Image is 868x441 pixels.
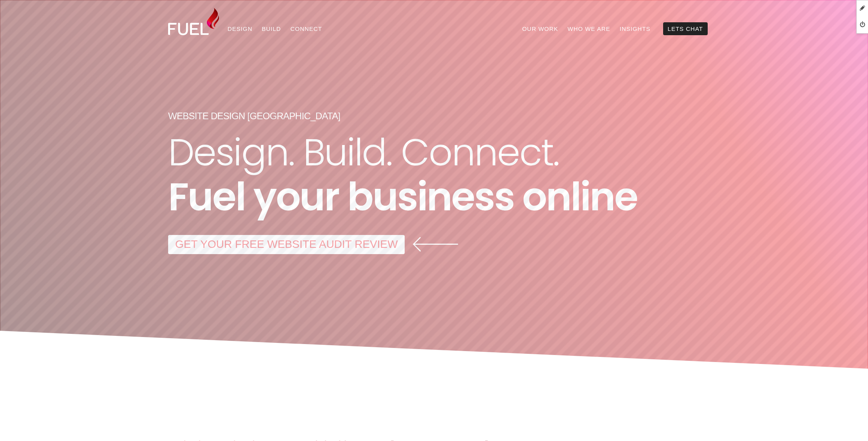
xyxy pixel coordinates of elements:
[257,22,286,35] a: Build
[286,22,327,35] a: Connect
[223,22,257,35] a: Design
[563,22,615,35] a: Who We Are
[615,22,655,35] a: Insights
[517,22,563,35] a: Our Work
[663,22,708,35] a: Lets Chat
[168,8,219,35] img: Fuel Design Ltd - Website design and development company in North Shore, Auckland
